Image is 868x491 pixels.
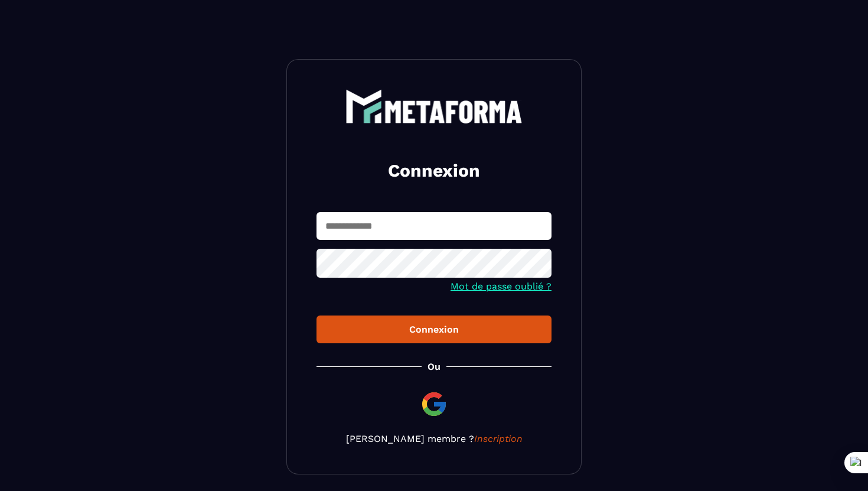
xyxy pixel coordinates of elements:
p: Ou [428,361,440,372]
a: Inscription [474,433,523,444]
h2: Connexion [331,159,537,183]
img: google [420,390,448,418]
a: logo [316,89,552,123]
img: logo [345,89,523,123]
p: [PERSON_NAME] membre ? [316,433,552,444]
a: Mot de passe oublié ? [451,281,552,292]
button: Connexion [316,316,552,343]
div: Connexion [326,324,542,335]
